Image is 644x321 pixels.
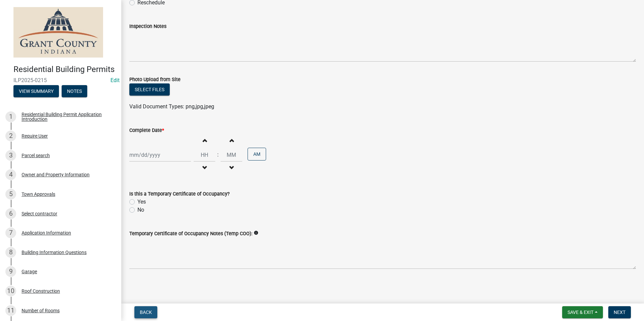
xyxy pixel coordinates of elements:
div: 4 [5,169,16,180]
button: AM [248,148,266,160]
label: Temporary Certificate of Occupancy Notes (Temp COO): [129,231,252,236]
button: Next [608,306,631,318]
div: 7 [5,227,16,238]
label: Inspection Notes [129,24,166,29]
label: Yes [137,198,146,206]
div: 11 [5,305,16,316]
input: mm/dd/yyyy [129,148,191,162]
div: 8 [5,247,16,258]
input: Minutes [221,148,242,162]
div: Residential Building Permit Application Introduction [22,112,110,121]
label: No [137,206,144,214]
div: 3 [5,150,16,161]
div: 6 [5,208,16,219]
div: Number of Rooms [22,308,60,313]
button: Save & Exit [562,306,603,318]
button: Back [134,306,157,318]
label: Photo Upload from Site [129,77,181,82]
div: 5 [5,189,16,200]
div: Garage [22,269,37,274]
div: : [215,151,221,159]
span: Valid Document Types: png,jpg,jpeg [129,103,214,110]
label: Is this a Temporary Certificate of Occupancy? [129,192,230,197]
span: ILP2025-0215 [13,77,108,83]
span: Next [614,310,625,315]
wm-modal-confirm: Notes [62,89,87,94]
button: Select files [129,83,170,96]
div: Building Information Questions [22,250,87,255]
wm-modal-confirm: Edit Application Number [110,77,120,83]
img: Grant County, Indiana [13,7,103,58]
label: Complete Date [129,128,164,133]
div: Application Information [22,230,71,235]
div: Owner and Property Information [22,172,90,177]
div: Select contractor [22,211,57,216]
button: Notes [62,85,87,97]
button: View Summary [13,85,59,97]
span: Back [140,310,152,315]
div: Require User [22,134,48,138]
h4: Residential Building Permits [13,65,116,74]
div: Town Approvals [22,192,55,197]
div: 9 [5,266,16,277]
div: 1 [5,111,16,122]
div: 2 [5,131,16,141]
input: Hours [194,148,215,162]
div: Roof Construction [22,289,60,293]
a: Edit [110,77,120,83]
div: Parcel search [22,153,50,158]
div: 10 [5,286,16,296]
span: Save & Exit [568,310,593,315]
i: info [254,230,258,235]
wm-modal-confirm: Summary [13,89,59,94]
